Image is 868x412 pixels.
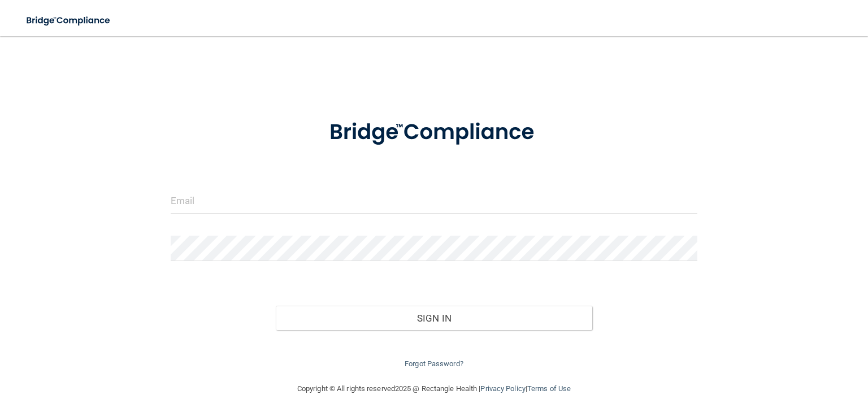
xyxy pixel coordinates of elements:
img: bridge_compliance_login_screen.278c3ca4.svg [307,104,562,161]
div: Copyright © All rights reserved 2025 @ Rectangle Health | | [228,371,640,407]
a: Forgot Password? [405,359,463,368]
a: Privacy Policy [480,384,525,393]
a: Terms of Use [527,384,571,393]
input: Email [171,188,697,214]
button: Sign In [276,306,592,331]
img: bridge_compliance_login_screen.278c3ca4.svg [17,9,121,32]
